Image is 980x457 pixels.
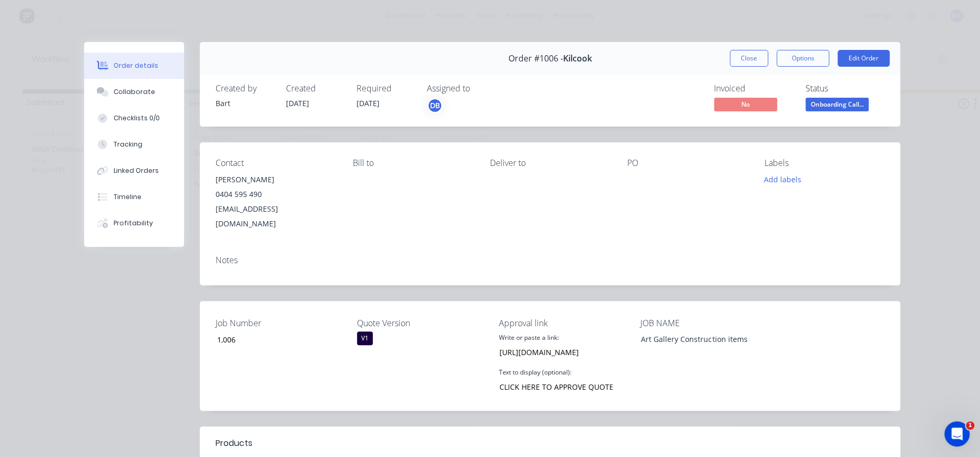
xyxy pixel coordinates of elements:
[714,98,777,111] span: No
[114,166,159,175] div: Linked Orders
[216,255,884,265] div: Notes
[563,54,592,64] span: Kilcook
[357,331,373,345] div: V1
[498,333,558,342] label: Write or paste a link:
[627,158,747,168] div: PO
[84,79,184,105] button: Collaborate
[764,158,884,168] div: Labels
[286,84,344,94] div: Created
[632,331,764,347] div: Art Gallery Construction items
[805,98,869,111] span: Onboarding Call...
[114,113,160,123] div: Checklists 0/0
[84,158,184,184] button: Linked Orders
[216,172,336,187] div: [PERSON_NAME]
[114,87,155,97] div: Collaborate
[216,202,336,231] div: [EMAIL_ADDRESS][DOMAIN_NAME]
[498,317,630,329] label: Approval link
[758,172,807,186] button: Add labels
[84,105,184,131] button: Checklists 0/0
[494,344,619,360] input: https://www.example.com
[805,84,884,94] div: Status
[216,437,252,450] div: Products
[714,84,793,94] div: Invoiced
[777,50,829,67] button: Options
[427,84,532,94] div: Assigned to
[805,98,869,113] button: Onboarding Call...
[84,210,184,236] button: Profitability
[838,50,890,67] button: Edit Order
[216,84,273,94] div: Created by
[730,50,768,67] button: Close
[944,421,969,446] iframe: Intercom live chat
[216,187,336,202] div: 0404 595 490
[427,98,443,113] button: DB
[494,379,619,395] input: Text
[114,140,142,149] div: Tracking
[356,98,380,108] span: [DATE]
[114,219,153,228] div: Profitability
[966,421,974,430] span: 1
[640,317,772,329] label: JOB NAME
[216,158,336,168] div: Contact
[216,98,273,109] div: Bart
[353,158,473,168] div: Bill to
[286,98,309,108] span: [DATE]
[84,53,184,79] button: Order details
[490,158,610,168] div: Deliver to
[356,84,414,94] div: Required
[216,172,336,231] div: [PERSON_NAME]0404 595 490[EMAIL_ADDRESS][DOMAIN_NAME]
[114,192,141,202] div: Timeline
[114,61,158,70] div: Order details
[498,368,571,377] label: Text to display (optional):
[84,184,184,210] button: Timeline
[208,331,347,347] input: Enter number...
[508,54,563,64] span: Order #1006 -
[84,131,184,158] button: Tracking
[216,317,347,329] label: Job Number
[357,317,488,329] label: Quote Version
